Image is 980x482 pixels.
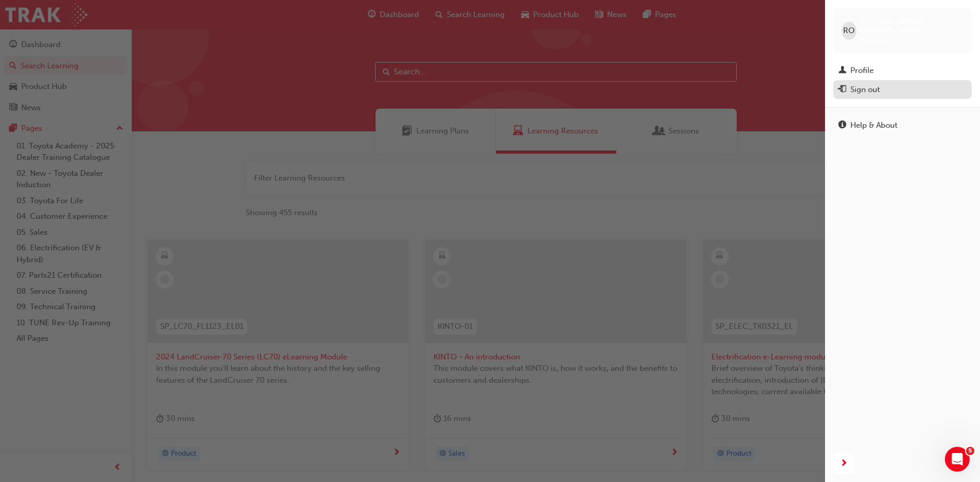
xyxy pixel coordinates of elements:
span: exit-icon [838,85,846,95]
button: Sign out [833,80,972,99]
div: Sign out [850,84,880,96]
span: man-icon [838,66,846,76]
a: Profile [833,61,972,80]
span: next-icon [840,457,848,470]
div: Profile [850,65,874,77]
div: Help & About [850,119,897,131]
span: 633508 [861,36,886,44]
span: RO [843,25,854,37]
span: [PERSON_NAME] [PERSON_NAME] [861,17,963,35]
iframe: Intercom live chat [945,447,970,472]
span: 5 [966,447,974,455]
a: Help & About [833,116,972,135]
span: info-icon [838,121,846,130]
